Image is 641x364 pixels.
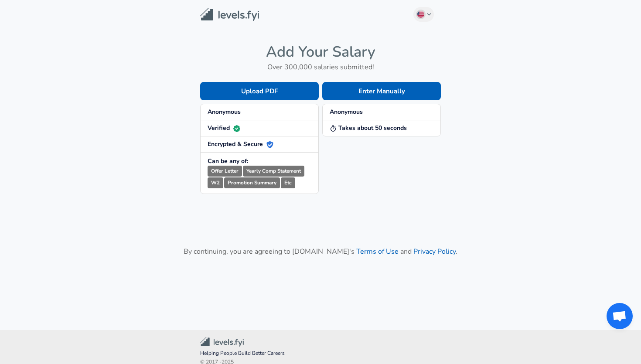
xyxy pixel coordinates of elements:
strong: Encrypted & Secure [208,140,273,148]
small: Etc [281,177,295,188]
small: W2 [208,177,223,188]
strong: Can be any of: [208,157,248,165]
small: Yearly Comp Statement [243,166,304,177]
strong: Takes about 50 seconds [330,124,407,132]
strong: Anonymous [208,108,241,116]
a: Terms of Use [356,247,399,256]
h6: Over 300,000 salaries submitted! [200,61,441,73]
strong: Anonymous [330,108,363,116]
img: Levels.fyi [200,8,259,21]
a: Privacy Policy [413,247,456,256]
h4: Add Your Salary [200,43,441,61]
span: Helping People Build Better Careers [200,349,441,358]
small: Promotion Summary [224,177,280,188]
button: Enter Manually [322,82,441,100]
button: English (US) [413,7,434,22]
button: Upload PDF [200,82,319,100]
img: English (US) [417,11,424,18]
strong: Verified [208,124,240,132]
small: Offer Letter [208,166,242,177]
div: Open chat [607,303,633,329]
img: Levels.fyi Community [200,337,244,347]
